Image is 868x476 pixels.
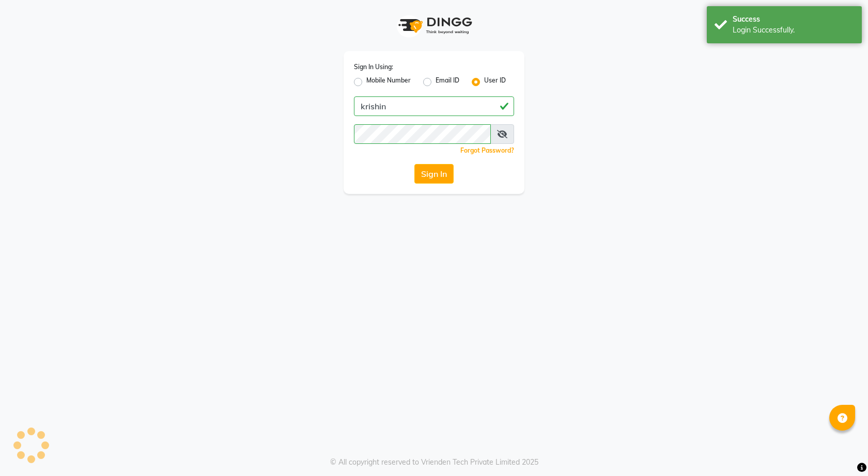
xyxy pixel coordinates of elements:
[825,435,858,466] iframe: chat widget
[354,96,514,116] input: Username
[393,10,475,41] img: logo1.svg
[436,76,459,88] label: Email ID
[354,62,393,72] label: Sign In Using:
[733,14,854,25] div: Success
[460,146,514,154] a: Forgot Password?
[414,164,454,184] button: Sign In
[366,76,411,88] label: Mobile Number
[484,76,506,88] label: User ID
[733,25,854,36] div: Login Successfully.
[354,124,491,144] input: Username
